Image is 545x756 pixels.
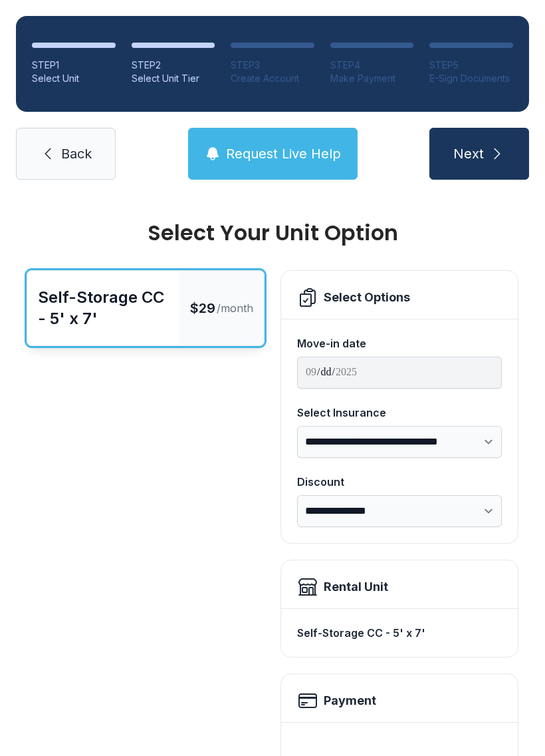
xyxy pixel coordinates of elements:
select: Discount [297,495,502,527]
div: Rental Unit [324,578,388,596]
div: Select Unit [32,72,116,85]
div: Move-in date [297,335,502,351]
span: Request Live Help [226,144,341,163]
div: Select Insurance [297,405,502,421]
div: STEP 5 [429,59,513,72]
div: STEP 4 [330,59,414,72]
div: Select Your Unit Option [27,222,518,244]
div: Select Options [324,288,410,307]
div: Make Payment [330,72,414,85]
select: Select Insurance [297,426,502,458]
span: Next [453,144,484,163]
div: Discount [297,474,502,490]
div: Self-Storage CC - 5' x 7' [297,620,502,646]
div: STEP 1 [32,59,116,72]
div: E-Sign Documents [429,72,513,85]
input: Move-in date [297,357,502,389]
span: Back [61,144,92,163]
div: Create Account [231,72,314,85]
div: Select Unit Tier [132,72,215,85]
div: STEP 2 [132,59,215,72]
div: STEP 3 [231,59,314,72]
h2: Payment [324,691,376,710]
span: /month [217,300,253,316]
span: $29 [190,299,215,317]
div: Self-Storage CC - 5' x 7' [38,287,169,329]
